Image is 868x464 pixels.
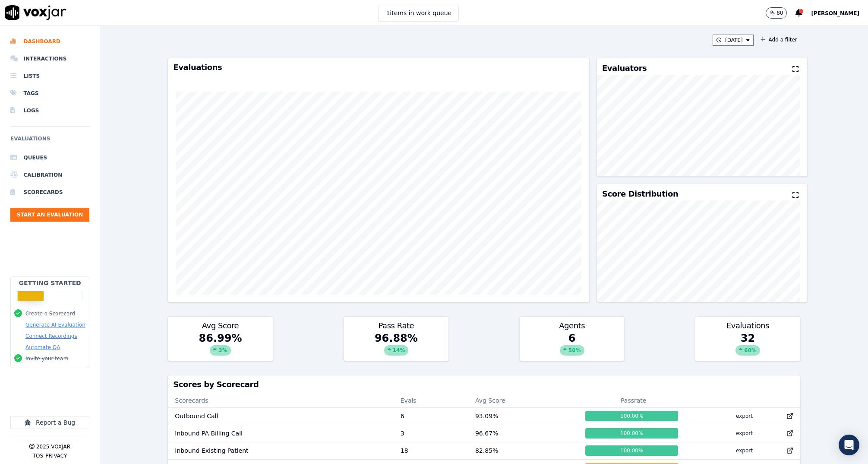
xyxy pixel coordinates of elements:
[729,409,760,423] button: export
[811,8,868,18] button: [PERSON_NAME]
[525,322,619,330] h3: Agents
[713,35,754,46] button: [DATE]
[5,5,66,20] img: voxjar logo
[45,452,67,459] button: Privacy
[19,279,81,287] h2: Getting Started
[10,85,89,102] a: Tags
[25,321,85,328] button: Generate AI Evaluation
[10,208,89,222] button: Start an Evaluation
[10,149,89,166] a: Queues
[394,394,468,407] th: Evals
[468,425,578,442] td: 96.67 %
[735,345,760,356] div: 60 %
[585,428,678,439] div: 100.00 %
[25,344,60,351] button: Automate QA
[766,7,787,19] button: 80
[811,10,859,16] span: [PERSON_NAME]
[10,102,89,119] a: Logs
[468,407,578,425] td: 93.09 %
[10,67,89,85] a: Lists
[757,35,801,45] button: Add a filter
[168,394,393,407] th: Scorecards
[10,166,89,184] a: Calibration
[344,331,448,361] div: 96.88 %
[25,355,68,362] button: Invite your team
[394,407,468,425] td: 6
[10,416,89,429] button: Report a Bug
[468,394,578,407] th: Avg Score
[560,345,584,356] div: 50 %
[729,444,760,458] button: export
[520,331,624,361] div: 6
[585,411,678,421] div: 100.00 %
[729,426,760,440] button: export
[394,442,468,459] td: 18
[173,322,267,330] h3: Avg Score
[173,64,584,71] h3: Evaluations
[10,50,89,67] a: Interactions
[10,184,89,201] a: Scorecards
[349,322,443,330] h3: Pass Rate
[602,64,647,72] h3: Evaluators
[602,190,678,198] h3: Score Distribution
[394,425,468,442] td: 3
[168,442,393,459] td: Inbound Existing Patient
[168,407,393,425] td: Outbound Call
[585,445,678,456] div: 100.00 %
[695,331,800,361] div: 32
[25,333,77,340] button: Connect Recordings
[210,345,230,356] div: 3 %
[25,310,75,317] button: Create a Scorecard
[168,331,272,361] div: 86.99 %
[36,443,70,450] p: 2025 Voxjar
[10,133,89,149] h6: Evaluations
[379,5,459,21] button: 1items in work queue
[578,394,688,407] th: Passrate
[766,7,795,19] button: 80
[33,452,43,459] button: TOS
[168,425,393,442] td: Inbound PA Billing Call
[776,10,783,16] p: 80
[701,322,795,330] h3: Evaluations
[10,33,89,50] a: Dashboard
[384,345,409,356] div: 14 %
[839,435,859,455] div: Open Intercom Messenger
[468,442,578,459] td: 82.85 %
[173,381,795,388] h3: Scores by Scorecard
